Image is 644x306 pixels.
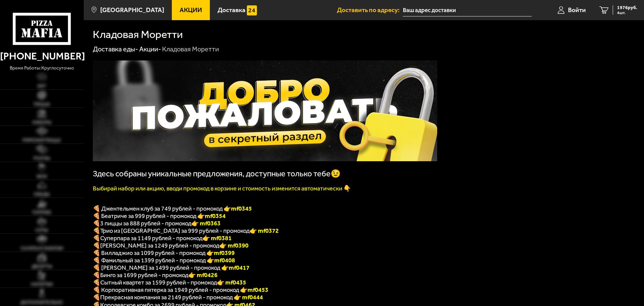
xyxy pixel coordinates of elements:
span: Суперпара за 1149 рублей - промокод [100,234,202,242]
b: mf0417 [229,264,250,271]
span: Сытный квартет за 1599 рублей - промокод [100,279,217,286]
span: 4 шт. [617,11,637,15]
span: Прекрасная компания за 2149 рублей - промокод [100,294,234,301]
span: 🍕 [PERSON_NAME] за 1499 рублей - промокод 👉 [93,264,250,271]
span: Доставить по адресу: [337,7,403,13]
span: [GEOGRAPHIC_DATA] [100,7,164,13]
b: 👉 mf0435 [217,279,246,286]
b: 👉 mf0426 [188,271,218,279]
span: [PERSON_NAME] за 1249 рублей - промокод [100,242,219,249]
b: mf0408 [214,257,235,264]
span: Акции [180,7,202,13]
b: mf0453 [248,286,268,294]
font: 👉 mf0381 [202,234,232,242]
span: 1976 руб. [617,5,637,10]
font: 🍕 [93,227,100,234]
b: mf0399 [214,249,235,257]
font: 👉 mf0363 [191,220,221,227]
b: 🍕 [93,242,100,249]
input: Ваш адрес доставки [403,4,532,16]
span: 🍕 Джентельмен клуб за 749 рублей - промокод 👉 [93,205,252,212]
span: Хит [37,84,46,89]
span: 3 пиццы за 888 рублей - промокод [100,220,191,227]
font: 🍕 [93,294,100,301]
span: Римская пицца [23,138,61,143]
span: Трио из [GEOGRAPHIC_DATA] за 999 рублей - промокод [100,227,250,234]
font: 🍕 [93,220,100,227]
b: 🍕 [93,279,100,286]
span: Наборы [32,120,51,125]
span: Десерты [32,264,52,269]
b: 🍕 [93,271,100,279]
b: mf0345 [231,205,252,212]
span: Доставка [218,7,245,13]
b: 👉 mf0390 [219,242,249,249]
span: Роллы [34,156,50,161]
span: Напитки [31,282,53,287]
span: Салаты и закуски [21,246,63,251]
a: Акции- [139,45,161,53]
img: 1024x1024 [93,60,437,161]
span: Супы [35,228,48,233]
span: Здесь собраны уникальные предложения, доступные только тебе😉 [93,169,341,178]
span: Дополнительно [21,300,63,305]
span: Бинго за 1699 рублей - промокод [100,271,188,279]
span: Пицца [34,102,50,107]
img: 15daf4d41897b9f0e9f617042186c801.svg [247,5,257,15]
div: Кладовая Моретти [162,45,219,54]
font: 👉 mf0372 [250,227,279,234]
span: 🍕 Фамильный за 1399 рублей - промокод 👉 [93,257,235,264]
b: mf0354 [205,212,226,220]
h1: Кладовая Моретти [93,29,183,40]
span: Горячее [32,210,51,215]
font: Выбирай набор или акцию, вводи промокод в корзине и стоимость изменится автоматически 👇 [93,185,351,192]
span: 🍕 Корпоративная пятерка за 1949 рублей - промокод 👉 [93,286,268,294]
font: 🍕 [93,234,100,242]
span: 🍕 Вилладжио за 1099 рублей - промокод 👉 [93,249,235,257]
a: Доставка еды- [93,45,138,53]
span: WOK [37,174,47,179]
span: Обеды [34,192,50,197]
span: Войти [568,7,586,13]
span: 🍕 Беатриче за 999 рублей - промокод 👉 [93,212,226,220]
font: 👉 mf0444 [234,294,263,301]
